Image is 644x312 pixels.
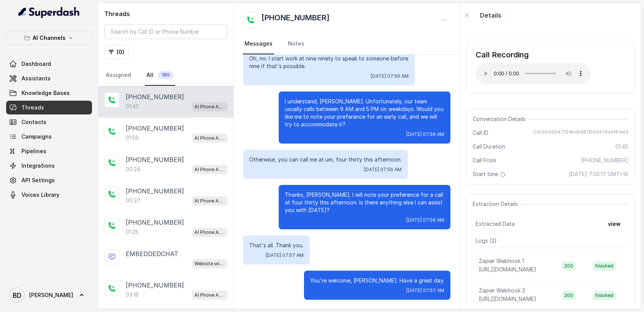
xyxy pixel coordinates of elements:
[145,65,175,86] a: All160
[286,34,306,54] a: Notes
[473,170,507,178] span: Start time
[6,31,92,45] button: AI Channels
[126,103,139,110] p: 01:45
[479,287,525,294] p: Zapier Webhook 2
[158,71,174,79] span: 160
[266,252,304,258] span: [DATE] 07:57 AM
[6,115,92,129] a: Contacts
[473,143,505,150] span: Call Duration
[126,155,184,164] p: [PHONE_NUMBER]
[126,186,184,196] p: [PHONE_NUMBER]
[249,55,409,70] p: Oh, no. I start work at nine ninety to speak to someone before nine if that's possible.
[29,291,73,299] span: [PERSON_NAME]
[18,6,80,18] img: light.svg
[593,291,616,300] span: finished
[126,92,184,101] p: [PHONE_NUMBER]
[243,34,274,54] a: Messages
[371,73,409,79] span: [DATE] 07:56 AM
[21,176,55,184] span: API Settings
[6,159,92,173] a: Integrations
[126,228,138,236] p: 01:25
[615,143,628,150] span: 01:45
[194,166,225,173] p: AI Phone Assistant
[104,65,227,86] nav: Tabs
[581,157,628,164] span: [PHONE_NUMBER]
[126,218,184,227] p: [PHONE_NUMBER]
[126,197,140,204] p: 00:37
[194,260,225,268] p: Website widget
[21,147,46,155] span: Pipelines
[126,291,139,299] p: 03:18
[261,12,330,28] h2: [PHONE_NUMBER]
[285,191,444,214] p: Thanks, [PERSON_NAME]. I will note your preference for a call at four thirty this afternoon. Is t...
[473,115,529,123] span: Conversation Details
[21,89,70,97] span: Knowledge Bases
[479,296,536,302] span: [URL][DOMAIN_NAME]
[126,249,178,258] p: EMBEDDEDCHAT
[126,281,184,290] p: [PHONE_NUMBER]
[473,200,521,208] span: Extraction Details
[104,9,227,18] h2: Threads
[473,129,488,137] span: Call ID
[6,101,92,114] a: Threads
[406,131,444,137] span: [DATE] 07:56 AM
[33,33,66,42] p: AI Channels
[310,277,444,284] p: You're welcome, [PERSON_NAME]. Have a great day.
[406,217,444,223] span: [DATE] 07:56 AM
[21,60,51,68] span: Dashboard
[126,124,184,133] p: [PHONE_NUMBER]
[126,165,140,173] p: 00:24
[21,75,51,82] span: Assistants
[21,133,52,140] span: Campaigns
[21,191,59,199] span: Voices Library
[104,65,133,86] a: Assigned
[593,261,616,271] span: finished
[6,57,92,71] a: Dashboard
[562,291,575,300] span: 200
[480,11,501,20] p: Details
[479,266,536,273] span: [URL][DOMAIN_NAME]
[13,291,21,299] text: BD
[364,167,402,173] span: [DATE] 07:56 AM
[21,104,44,111] span: Threads
[243,34,450,54] nav: Tabs
[6,86,92,100] a: Knowledge Bases
[533,129,628,137] span: CAcbb26047194be5981150d47da4f41ee3
[6,284,92,306] a: [PERSON_NAME]
[194,197,225,205] p: AI Phone Assistant
[249,242,304,249] p: That's all. Thank you.
[194,291,225,299] p: AI Phone Assistant
[603,217,625,231] button: view
[562,261,575,271] span: 200
[6,72,92,85] a: Assistants
[249,156,402,163] p: Otherwise, you can call me at um, four thirty this afternoon.
[6,130,92,144] a: Campaigns
[6,188,92,202] a: Voices Library
[6,173,92,187] a: API Settings
[285,98,444,128] p: I understand, [PERSON_NAME]. Unfortunately, our team usually calls between 9 AM and 5 PM on weekd...
[6,144,92,158] a: Pipelines
[194,103,225,111] p: AI Phone Assistant
[104,25,227,39] input: Search by Call ID or Phone Number
[569,170,628,178] span: [DATE] 7:55:17 GMT+10
[476,49,591,60] div: Call Recording
[476,63,591,84] audio: Your browser does not support the audio element.
[104,45,129,59] button: (0)
[479,257,524,265] p: Zapier Webhook 1
[126,134,139,142] p: 01:56
[476,220,515,228] span: Extracted Data
[406,287,444,294] span: [DATE] 07:57 AM
[473,157,496,164] span: Call From
[21,118,46,126] span: Contacts
[194,134,225,142] p: AI Phone Assistant
[194,229,225,236] p: AI Phone Assistant
[476,237,625,245] p: Logs ( 2 )
[21,162,55,170] span: Integrations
